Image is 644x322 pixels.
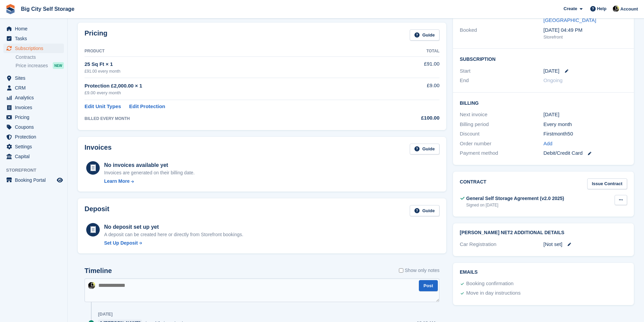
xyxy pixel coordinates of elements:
span: Capital [15,152,55,161]
a: Guide [410,205,439,216]
div: Move in day instructions [466,289,521,297]
a: Guide [410,29,439,41]
div: Debit/Credit Card [544,149,627,157]
div: No deposit set up yet [104,223,243,231]
a: Add [544,140,553,148]
a: Issue Contract [587,178,627,190]
div: BILLED EVERY MONTH [85,116,374,122]
div: Every month [544,121,627,128]
span: Booking Portal [15,175,55,185]
a: Guide [410,144,439,155]
p: A deposit can be created here or directly from Storefront bookings. [104,231,243,238]
h2: Emails [460,270,627,275]
a: menu [3,103,64,112]
a: Preview store [56,176,64,184]
div: General Self Storage Agreement (v2.0 2025) [466,195,564,202]
td: £91.00 [374,56,439,78]
span: Pricing [15,113,55,122]
h2: [PERSON_NAME] Net2 Additional Details [460,230,627,236]
div: Booking confirmation [466,280,514,288]
div: [DATE] 04:49 PM [544,26,627,34]
a: menu [3,24,64,33]
a: Contracts [16,54,64,60]
a: menu [3,132,64,142]
a: menu [3,122,64,132]
div: Storefront [544,34,627,41]
a: menu [3,113,64,122]
h2: Deposit [85,205,109,216]
div: Order number [460,140,543,148]
div: No invoices available yet [104,161,195,169]
img: Patrick Nevin [88,282,95,289]
div: [DATE] [98,312,113,317]
span: Subscriptions [15,44,55,53]
span: Storefront [6,167,67,174]
span: Home [15,24,55,33]
div: Billing period [460,121,543,128]
span: Analytics [15,93,55,102]
span: Price increases [16,63,48,69]
div: Invoices are generated on their billing date. [104,169,195,176]
time: 2025-08-20 23:00:00 UTC [544,67,559,75]
a: menu [3,73,64,83]
span: Protection [15,132,55,142]
a: menu [3,83,64,93]
img: Patrick Nevin [613,5,619,12]
div: £9.00 every month [85,90,374,96]
h2: Timeline [85,267,112,275]
div: End [460,77,543,84]
div: [DATE] [544,111,627,119]
th: Product [85,46,374,57]
a: Edit Unit Types [85,103,121,110]
a: menu [3,175,64,185]
h2: Invoices [85,144,112,155]
div: Signed on [DATE] [466,202,564,208]
a: menu [3,34,64,43]
span: CRM [15,83,55,93]
a: Learn More [104,178,195,185]
h2: Subscription [460,55,627,62]
div: Set Up Deposit [104,240,138,247]
h2: Pricing [85,29,108,41]
div: Next invoice [460,111,543,119]
div: Start [460,67,543,75]
span: Tasks [15,34,55,43]
span: Account [620,6,638,13]
span: Coupons [15,122,55,132]
div: [Not set] [544,241,627,248]
div: Firstmonth50 [544,130,627,138]
a: menu [3,93,64,102]
span: Help [597,5,606,12]
div: Payment method [460,149,543,157]
div: £100.00 [374,114,439,122]
span: Settings [15,142,55,151]
a: Price increases NEW [16,62,64,69]
span: Create [564,5,577,12]
div: 25 Sq Ft × 1 [85,60,374,68]
a: Edit Protection [129,103,165,110]
div: NEW [53,62,64,69]
a: menu [3,152,64,161]
div: Learn More [104,178,129,185]
div: Protection £2,000.00 × 1 [85,82,374,90]
span: Sites [15,73,55,83]
button: Post [419,280,438,291]
h2: Contract [460,178,486,190]
span: Invoices [15,103,55,112]
a: menu [3,44,64,53]
div: £91.00 every month [85,68,374,74]
a: Set Up Deposit [104,240,243,247]
a: menu [3,142,64,151]
a: Big City Self Storage [18,3,77,15]
span: Ongoing [544,77,563,83]
div: Discount [460,130,543,138]
div: Car Registration [460,241,543,248]
div: Booked [460,26,543,41]
th: Total [374,46,439,57]
img: stora-icon-8386f47178a22dfd0bd8f6a31ec36ba5ce8667c1dd55bd0f319d3a0aa187defe.svg [5,4,16,14]
label: Show only notes [399,267,439,274]
h2: Billing [460,99,627,106]
td: £9.00 [374,78,439,100]
input: Show only notes [399,267,403,274]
